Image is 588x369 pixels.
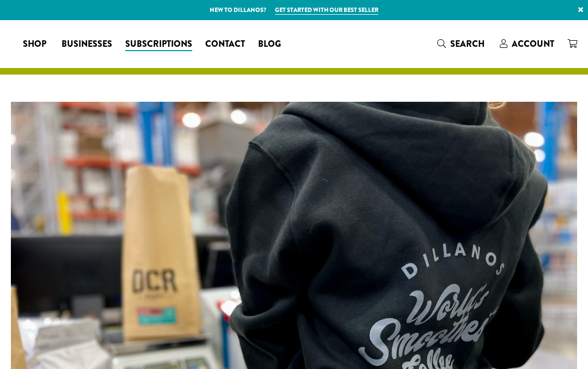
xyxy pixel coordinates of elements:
span: Subscriptions [125,38,192,51]
a: Search [431,35,493,53]
a: Get started with our best seller [275,5,378,15]
span: Account [512,38,554,50]
span: Search [450,38,485,50]
span: Businesses [62,38,112,51]
span: Shop [23,38,46,51]
a: Shop [16,35,55,53]
span: Blog [258,38,281,51]
span: Contact [205,38,245,51]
